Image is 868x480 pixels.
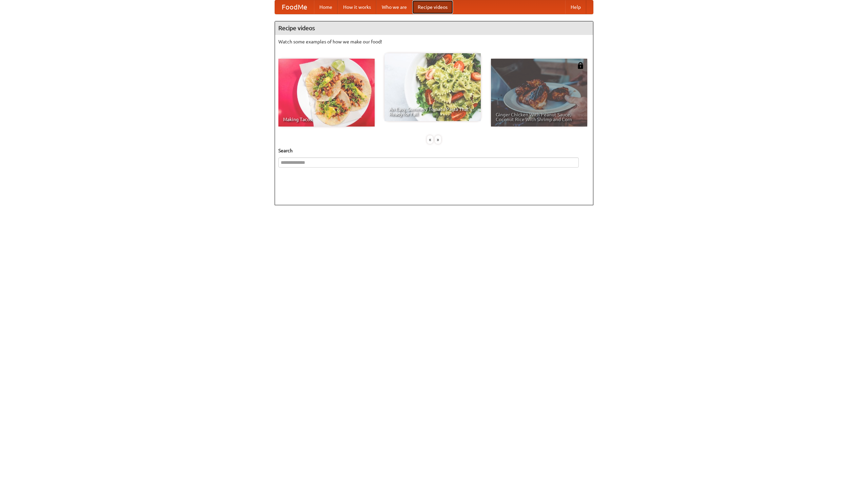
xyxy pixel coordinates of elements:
a: Home [314,0,338,14]
div: » [435,135,441,144]
a: Who we are [376,0,412,14]
a: Making Tacos [278,59,375,127]
a: FoodMe [275,0,314,14]
span: An Easy, Summery Tomato Pasta That's Ready for Fall [389,107,476,116]
h5: Search [278,147,590,154]
a: Recipe videos [412,0,453,14]
img: 483408.png [577,62,584,69]
a: An Easy, Summery Tomato Pasta That's Ready for Fall [384,53,481,121]
div: « [427,135,433,144]
h4: Recipe videos [275,21,593,35]
p: Watch some examples of how we make our food! [278,38,590,45]
span: Making Tacos [283,117,370,122]
a: How it works [338,0,376,14]
a: Help [565,0,586,14]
